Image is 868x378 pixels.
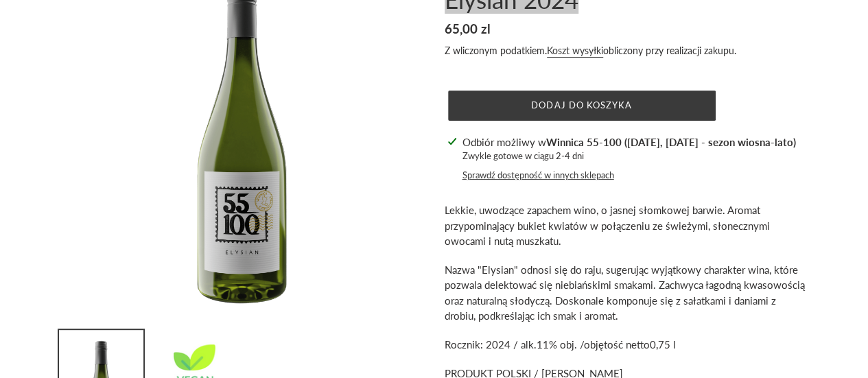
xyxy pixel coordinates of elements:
[448,91,716,121] button: Dodaj do koszyka
[537,338,584,351] span: 11% obj. /
[547,45,603,58] a: Koszt wysyłki
[546,136,796,148] strong: Winnica 55-100 ([DATE], [DATE] - sezon wiosna-lato)
[462,169,614,182] button: Sprawdź dostępność w innych sklepach
[462,134,796,150] p: Odbiór możliwy w
[650,338,676,351] span: 0,75 l
[445,263,805,322] span: Nazwa "Elysian" odnosi się do raju, sugerując wyjątkowy charakter wina, które pozwala delektować ...
[531,99,632,110] span: Dodaj do koszyka
[445,338,537,351] span: Rocznik: 2024 / alk.
[584,338,650,351] span: objętość netto
[462,150,796,163] p: Zwykle gotowe w ciągu 2-4 dni
[445,21,491,36] span: 65,00 zl
[445,43,808,58] div: Z wliczonym podatkiem. obliczony przy realizacji zakupu.
[445,204,770,247] span: Lekkie, uwodzące zapachem wino, o jasnej słomkowej barwie. Aromat przypominający bukiet kwiatów w...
